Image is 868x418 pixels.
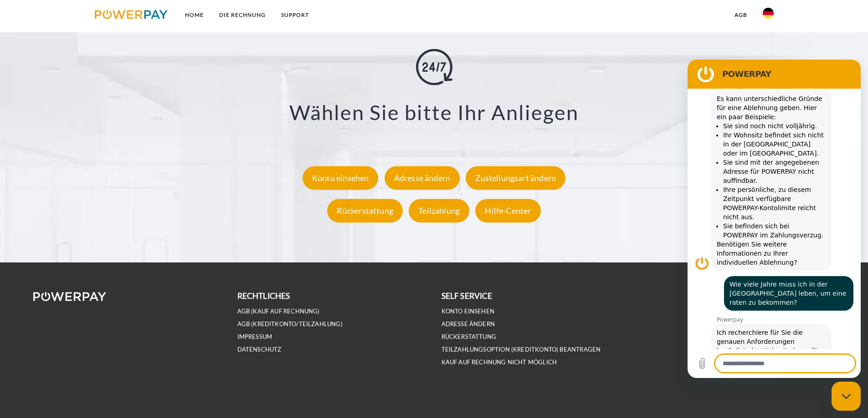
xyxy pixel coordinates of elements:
a: Adresse ändern [382,173,462,183]
b: self service [442,291,493,301]
a: Teilzahlungsoption (KREDITKONTO) beantragen [442,346,601,353]
img: de [763,8,774,19]
img: logo-powerpay.svg [95,10,168,19]
a: Teilzahlung [406,206,472,216]
a: Hilfe-Center [473,206,543,216]
div: Rückerstattung [327,199,403,222]
a: IMPRESSUM [237,333,272,341]
a: DATENSCHUTZ [237,346,282,353]
a: SUPPORT [273,7,317,23]
img: logo-powerpay-white.svg [33,292,107,301]
a: AGB (Kauf auf Rechnung) [237,307,320,315]
a: Home [177,7,211,23]
a: Zustellungsart ändern [463,173,568,183]
img: online-shopping.svg [416,49,452,86]
div: Adresse ändern [385,166,460,190]
a: DIE RECHNUNG [211,7,273,23]
button: Datei hochladen [5,295,24,313]
a: agb [727,7,755,23]
a: Rückerstattung [325,206,405,216]
b: rechtliches [237,291,290,301]
div: Konto einsehen [303,166,379,190]
h3: Wählen Sie bitte Ihr Anliegen [55,100,813,126]
a: Kauf auf Rechnung nicht möglich [442,358,557,366]
a: Rückerstattung [442,333,497,341]
div: Zustellungsart ändern [466,166,565,190]
div: Teilzahlung [409,199,469,222]
div: Hilfe-Center [475,199,540,222]
iframe: Schaltfläche zum Öffnen des Messaging-Fensters; Konversation läuft [832,382,861,411]
span: Ich recherchiere für Sie die genauen Anforderungen bezüglich der Wohnsitzdauer für Ratenzahlungen... [29,268,139,323]
a: Konto einsehen [300,173,381,183]
a: AGB (Kreditkonto/Teilzahlung) [237,320,343,328]
iframe: Messaging-Fenster [688,60,861,378]
a: Konto einsehen [442,307,495,315]
a: Adresse ändern [442,320,495,328]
